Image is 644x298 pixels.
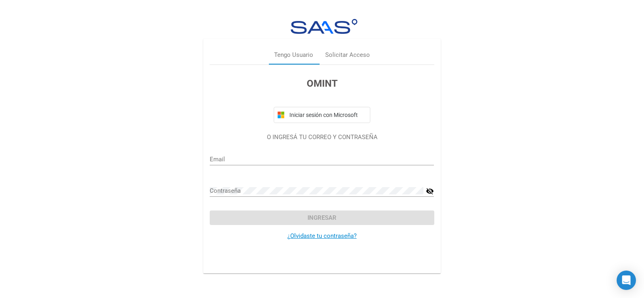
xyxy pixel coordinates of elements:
[308,214,336,221] span: Ingresar
[617,271,636,290] div: Open Intercom Messenger
[274,107,370,123] button: Iniciar sesión con Microsoft
[210,133,434,142] p: O INGRESÁ TU CORREO Y CONTRASEÑA
[210,210,434,225] button: Ingresar
[426,186,434,196] mat-icon: visibility_off
[325,50,370,60] div: Solicitar Acceso
[287,232,357,240] a: ¿Olvidaste tu contraseña?
[210,76,434,91] h3: OMINT
[288,112,367,118] span: Iniciar sesión con Microsoft
[274,50,313,60] div: Tengo Usuario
